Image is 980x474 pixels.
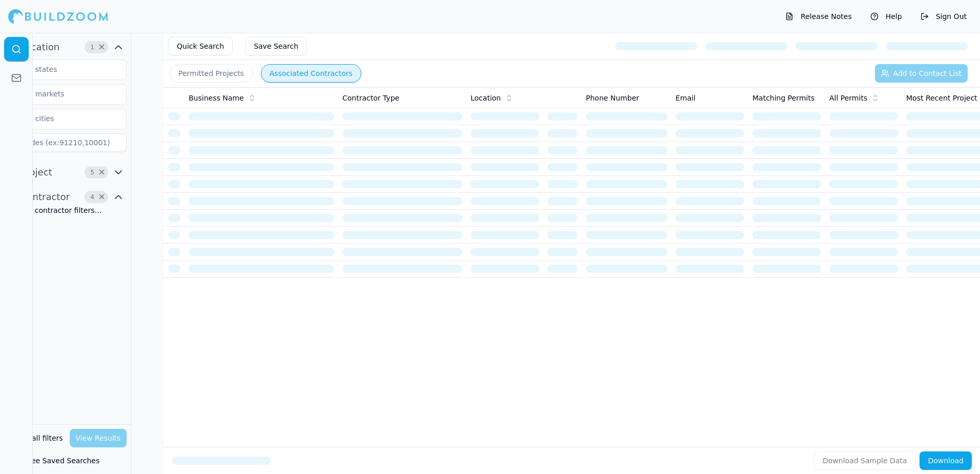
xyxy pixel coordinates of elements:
button: Quick Search [168,37,233,55]
button: Release Notes [780,8,857,25]
input: Select cities [5,109,113,128]
input: Zipcodes (ex:91210,10001) [4,133,127,152]
span: Phone Number [586,93,639,103]
span: Clear Location filters [98,45,106,50]
button: See Saved Searches [4,451,127,470]
button: Contractor4Clear Contractor filters [4,189,127,205]
div: Loading contractor filters… [4,205,127,215]
span: Clear Project filters [98,170,106,175]
span: 1 [87,42,97,52]
button: Save Search [245,37,307,55]
span: Business Name [189,93,244,103]
input: Select markets [5,85,113,103]
button: Download [920,451,972,470]
span: 5 [87,167,97,177]
button: Permitted Projects [170,64,253,83]
span: Most Recent Project [906,93,977,103]
span: 4 [87,192,97,202]
span: Project [21,165,52,180]
button: Associated Contractors [261,64,361,83]
span: Clear Contractor filters [98,194,106,200]
span: Matching Permits [752,93,814,103]
button: Help [865,8,907,25]
button: Clear all filters [8,429,66,447]
span: All Permits [829,93,867,103]
span: Contractor Type [342,93,399,103]
button: Location1Clear Location filters [4,39,127,55]
button: Sign Out [915,8,972,25]
span: Email [676,93,696,103]
button: Project5Clear Project filters [4,164,127,181]
span: Location [471,93,501,103]
input: Select states [5,60,113,78]
span: Contractor [21,190,70,204]
span: Location [21,40,59,54]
